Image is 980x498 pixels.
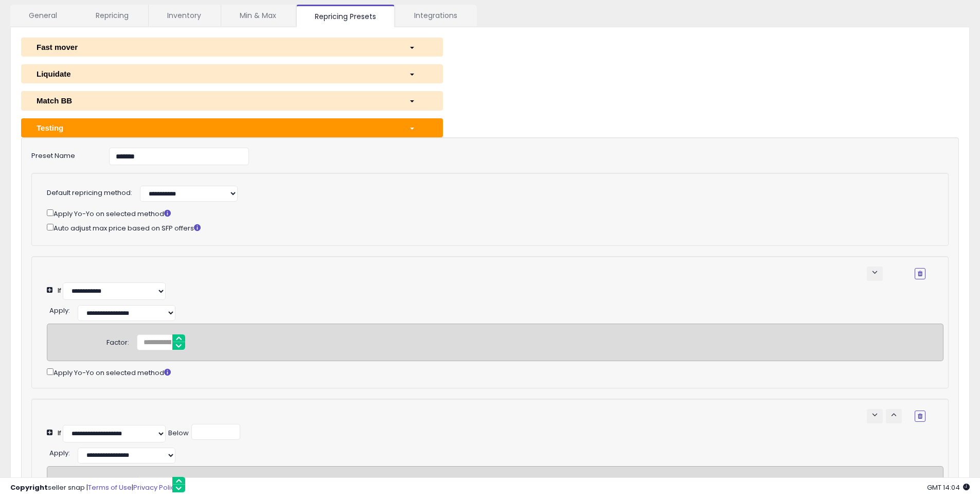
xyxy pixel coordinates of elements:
[47,188,132,198] label: Default repricing method:
[106,477,129,490] div: Factor:
[10,483,179,493] div: seller snap | |
[77,5,147,26] a: Repricing
[396,5,476,26] a: Integrations
[88,483,132,492] a: Terms of Use
[21,118,443,137] button: Testing
[47,207,925,219] div: Apply Yo-Yo on selected method
[21,91,443,110] button: Match BB
[870,268,880,277] span: keyboard_arrow_down
[886,409,902,423] button: keyboard_arrow_up
[21,64,443,83] button: Liquidate
[49,445,70,458] div: :
[918,413,922,419] i: Remove Condition
[29,42,401,52] div: Fast mover
[10,5,76,26] a: General
[29,95,401,106] div: Match BB
[10,483,48,492] strong: Copyright
[21,38,443,57] button: Fast mover
[870,410,880,420] span: keyboard_arrow_down
[49,448,68,458] span: Apply
[29,122,401,133] div: Testing
[49,306,68,315] span: Apply
[867,409,883,423] button: keyboard_arrow_down
[867,266,883,281] button: keyboard_arrow_down
[889,410,899,420] span: keyboard_arrow_up
[918,271,922,277] i: Remove Condition
[24,148,101,161] label: Preset Name
[149,5,220,26] a: Inventory
[49,303,70,316] div: :
[47,222,925,234] div: Auto adjust max price based on SFP offers
[47,366,943,378] div: Apply Yo-Yo on selected method
[106,334,129,348] div: Factor:
[927,483,970,492] span: 2025-09-17 14:04 GMT
[296,5,395,27] a: Repricing Presets
[221,5,295,26] a: Min & Max
[29,68,401,79] div: Liquidate
[133,483,179,492] a: Privacy Policy
[168,429,189,438] div: Below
